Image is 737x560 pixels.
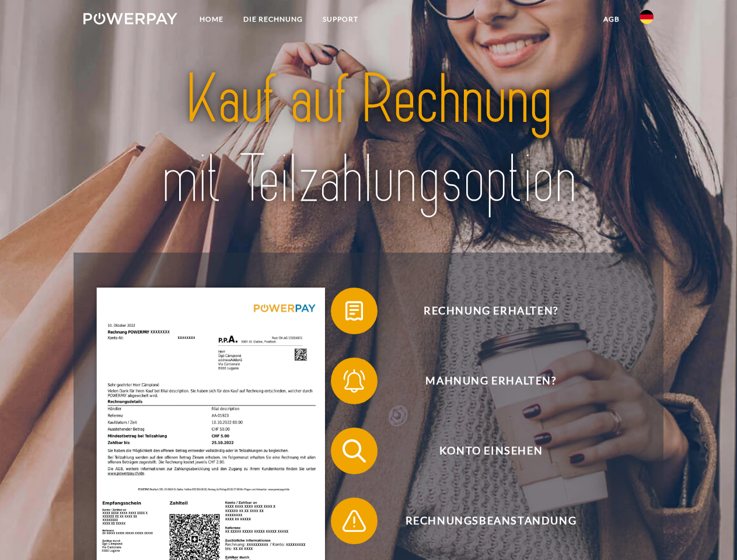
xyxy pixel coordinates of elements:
button: Konto einsehen [331,428,634,474]
img: title-powerpay_de.svg [111,56,626,223]
img: qb_bell.svg [340,366,369,395]
img: qb_warning.svg [340,506,369,535]
button: Rechnungsbeanstandung [331,498,634,544]
a: agb [593,9,630,30]
img: qb_search.svg [340,436,369,466]
span: Mahnung erhalten? [348,358,634,404]
img: de [640,10,654,24]
span: Konto einsehen [348,428,634,474]
a: SUPPORT [313,9,368,30]
a: DIE RECHNUNG [233,9,313,30]
img: logo-powerpay-white.svg [83,13,177,24]
button: Mahnung erhalten? [331,358,634,404]
img: qb_bill.svg [340,296,369,325]
a: Home [190,9,233,30]
span: Rechnungsbeanstandung [348,498,634,544]
span: Rechnung erhalten? [348,288,634,334]
button: Rechnung erhalten? [331,288,634,334]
